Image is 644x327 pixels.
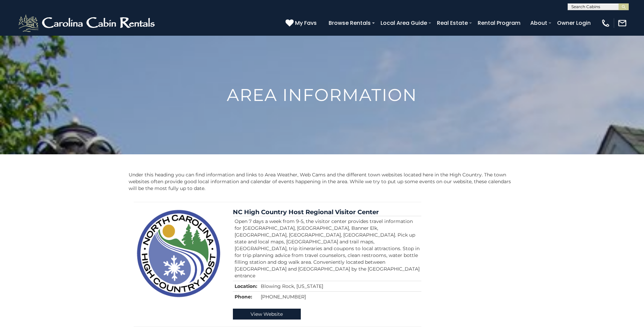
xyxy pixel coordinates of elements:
span: My Favs [295,19,317,27]
img: White-1-2.png [17,13,158,33]
img: phone-regular-white.png [601,18,610,28]
td: Blowing Rock, [US_STATE] [259,281,421,291]
img: Boone Area Information [134,209,223,298]
td: [PHONE_NUMBER] [259,291,421,302]
a: NC High Country Host Regional Visitor Center [233,208,379,216]
strong: Phone: [235,294,252,300]
td: Open 7 days a week from 9-5, the visitor center provides travel information for [GEOGRAPHIC_DATA]... [233,216,421,281]
a: About [527,17,551,29]
a: Rental Program [474,17,524,29]
a: Owner Login [554,17,594,29]
img: mail-regular-white.png [618,18,627,28]
a: Real Estate [434,17,471,29]
p: Under this heading you can find information and links to Area Weather, Web Cams and the different... [129,171,516,192]
a: Browse Rentals [325,17,374,29]
strong: Location: [235,283,257,289]
a: My Favs [286,19,318,28]
a: Local Area Guide [377,17,430,29]
a: View Website [233,309,301,320]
